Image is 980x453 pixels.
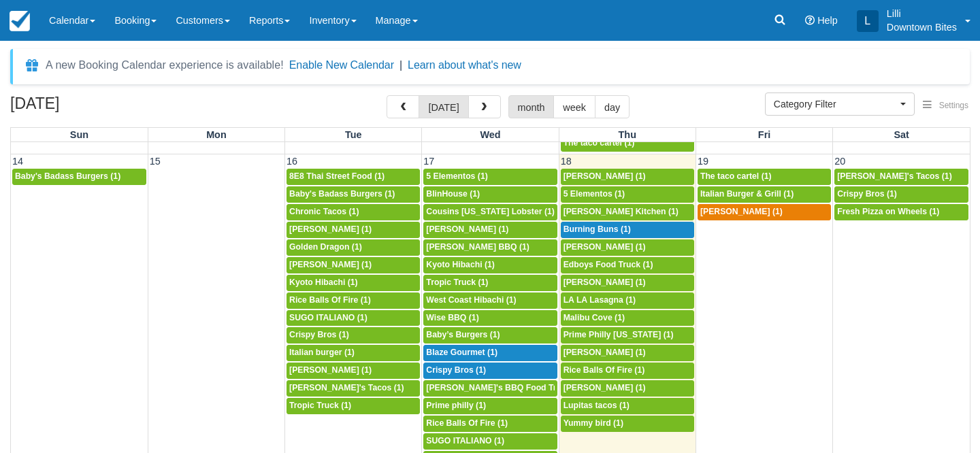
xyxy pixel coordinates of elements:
span: The taco cartel (1) [700,171,772,181]
span: Malibu Cove (1) [563,313,625,322]
a: [PERSON_NAME] (1) [561,239,694,256]
span: Blaze Gourmet (1) [426,348,497,357]
span: | [399,59,402,71]
a: Fresh Pizza on Wheels (1) [834,204,968,220]
a: [PERSON_NAME]'s Tacos (1) [834,169,968,185]
a: [PERSON_NAME] (1) [561,345,694,361]
a: [PERSON_NAME]'s BBQ Food Truck (1) [423,380,557,397]
span: Fri [758,129,770,140]
a: Golden Dragon (1) [287,239,420,256]
a: LA LA Lasagna (1) [561,292,694,309]
a: Crispy Bros (1) [834,186,968,203]
span: Wise BBQ (1) [426,313,478,322]
span: [PERSON_NAME]'s BBQ Food Truck (1) [426,383,583,392]
span: [PERSON_NAME] (1) [289,260,372,269]
span: 14 [11,156,24,167]
a: Kyoto Hibachi (1) [423,257,557,273]
span: 18 [559,156,573,167]
span: [PERSON_NAME] (1) [563,242,646,252]
a: The taco cartel (1) [561,135,694,152]
span: SUGO ITALIANO (1) [426,436,504,446]
a: West Coast Hibachi (1) [423,292,557,309]
a: Italian burger (1) [287,345,420,361]
a: Prime Philly [US_STATE] (1) [561,327,694,343]
span: [PERSON_NAME] (1) [563,278,646,287]
span: Chronic Tacos (1) [289,207,359,216]
button: Category Filter [765,93,915,116]
a: Edboys Food Truck (1) [561,257,694,273]
img: checkfront-main-nav-mini-logo.png [10,11,30,31]
a: Prime philly (1) [423,398,557,414]
span: Prime philly (1) [426,401,486,410]
a: Malibu Cove (1) [561,310,694,326]
a: [PERSON_NAME] (1) [287,363,420,379]
span: Baby's Badass Burgers (1) [289,189,395,199]
span: BlinHouse (1) [426,189,480,199]
span: Category Filter [774,97,897,111]
div: A new Booking Calendar experience is available! [46,57,284,73]
span: Cousins [US_STATE] Lobster (1) [426,207,555,216]
span: 20 [833,156,847,167]
a: Wise BBQ (1) [423,310,557,326]
span: 8E8 Thai Street Food (1) [289,171,385,181]
button: Settings [915,96,977,116]
span: [PERSON_NAME]'s Tacos (1) [837,171,952,181]
span: 5 Elementos (1) [426,171,487,181]
a: Rice Balls Of Fire (1) [561,363,694,379]
span: Thu [619,129,636,140]
a: Kyoto Hibachi (1) [287,275,420,291]
a: Burning Buns (1) [561,222,694,238]
span: Kyoto Hibachi (1) [289,278,358,287]
span: Baby's Badass Burgers (1) [15,171,120,181]
span: West Coast Hibachi (1) [426,295,516,305]
span: 16 [285,156,299,167]
button: day [595,95,630,118]
span: Settings [939,101,968,110]
span: The taco cartel (1) [563,138,635,148]
span: Fresh Pizza on Wheels (1) [837,207,939,216]
a: Crispy Bros (1) [423,363,557,379]
a: Tropic Truck (1) [423,275,557,291]
span: Yummy bird (1) [563,418,623,428]
span: [PERSON_NAME] (1) [563,171,646,181]
span: Golden Dragon (1) [289,242,362,252]
a: 5 Elementos (1) [423,169,557,185]
span: Wed [480,129,500,140]
a: [PERSON_NAME] (1) [561,169,694,185]
a: [PERSON_NAME] (1) [287,257,420,273]
span: [PERSON_NAME] (1) [700,207,783,216]
span: Rice Balls Of Fire (1) [563,365,645,375]
a: Learn about what's new [408,59,521,71]
a: Blaze Gourmet (1) [423,345,557,361]
span: Kyoto Hibachi (1) [426,260,495,269]
span: SUGO ITALIANO (1) [289,313,367,322]
span: Help [817,15,838,26]
button: week [553,95,595,118]
a: Tropic Truck (1) [287,398,420,414]
span: 17 [422,156,436,167]
span: [PERSON_NAME] (1) [289,365,372,375]
span: [PERSON_NAME] (1) [563,348,646,357]
a: [PERSON_NAME] (1) [698,204,831,220]
span: Burning Buns (1) [563,224,631,234]
span: Mon [206,129,227,140]
a: [PERSON_NAME] (1) [561,275,694,291]
span: [PERSON_NAME] Kitchen (1) [563,207,679,216]
a: 8E8 Thai Street Food (1) [287,169,420,185]
a: Lupitas tacos (1) [561,398,694,414]
a: [PERSON_NAME]'s Tacos (1) [287,380,420,397]
button: month [508,95,555,118]
button: [DATE] [419,95,468,118]
a: Baby's Badass Burgers (1) [287,186,420,203]
span: Baby’s Burgers (1) [426,330,500,339]
span: [PERSON_NAME] (1) [289,224,372,234]
span: Rice Balls Of Fire (1) [289,295,371,305]
a: [PERSON_NAME] (1) [287,222,420,238]
span: Prime Philly [US_STATE] (1) [563,330,674,339]
span: Tue [345,129,362,140]
span: [PERSON_NAME] (1) [563,383,646,392]
a: [PERSON_NAME] BBQ (1) [423,239,557,256]
a: Rice Balls Of Fire (1) [287,292,420,309]
a: Yummy bird (1) [561,416,694,432]
a: 5 Elementos (1) [561,186,694,203]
